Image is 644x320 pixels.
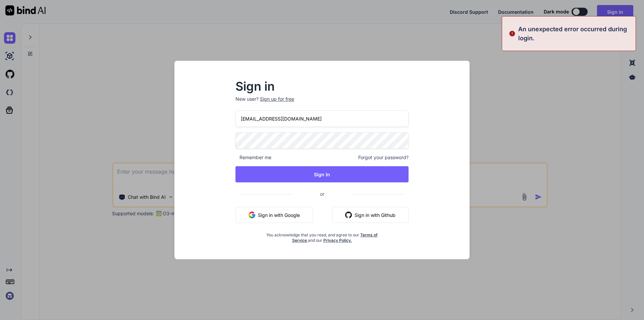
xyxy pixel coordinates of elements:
[323,238,352,243] a: Privacy Policy.
[518,25,632,43] p: An unexpected error occurred during login.
[264,228,380,243] div: You acknowledge that you read, and agree to our and our
[332,207,409,223] button: Sign in with Github
[358,154,409,161] span: Forgot your password?
[260,96,294,102] div: Sign up for free
[293,186,351,202] span: or
[345,212,352,218] img: github
[249,212,255,218] img: google
[235,81,409,92] h2: Sign in
[235,154,271,161] span: Remember me
[235,110,409,127] input: Login or Email
[235,96,409,110] p: New user?
[509,25,516,43] img: alert
[235,166,409,182] button: Sign In
[235,207,313,223] button: Sign in with Google
[292,232,378,243] a: Terms of Service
